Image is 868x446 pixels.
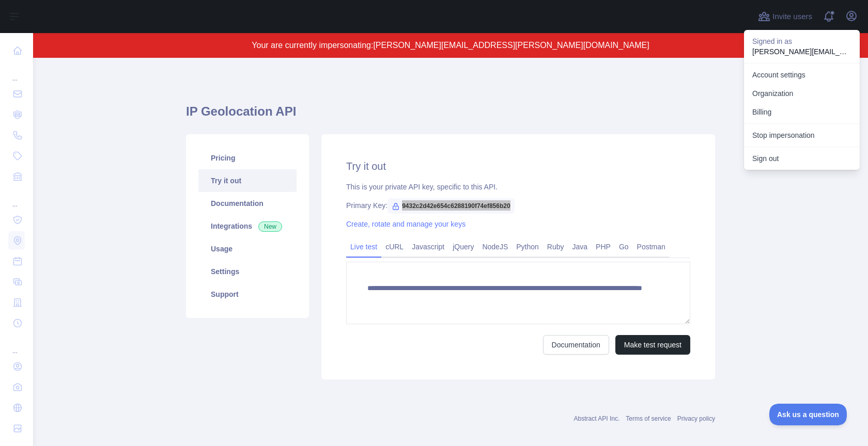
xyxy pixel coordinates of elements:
[373,41,649,50] span: [PERSON_NAME][EMAIL_ADDRESS][PERSON_NAME][DOMAIN_NAME]
[574,415,620,422] a: Abstract API Inc.
[756,8,814,25] button: Invite users
[744,103,860,121] button: Billing
[258,221,282,232] span: New
[744,126,860,145] button: Stop impersonation
[388,198,515,214] span: 9432c2d42e654c6288190f74ef856b20
[543,238,568,255] a: Ruby
[478,238,512,255] a: NodeJS
[186,103,715,128] h1: IP Geolocation API
[677,415,715,422] a: Privacy policy
[198,169,297,192] a: Try it out
[626,415,671,422] a: Terms of service
[8,334,25,355] div: ...
[744,84,860,103] a: Organization
[408,238,448,255] a: Javascript
[448,238,478,255] a: jQuery
[8,188,25,209] div: ...
[568,238,592,255] a: Java
[543,335,609,355] a: Documentation
[744,149,860,168] button: Sign out
[198,147,297,169] a: Pricing
[198,237,297,260] a: Usage
[381,238,408,255] a: cURL
[198,192,297,215] a: Documentation
[8,62,25,83] div: ...
[769,404,847,425] iframe: Toggle Customer Support
[744,66,860,84] a: Account settings
[252,41,373,50] span: Your are currently impersonating:
[512,238,543,255] a: Python
[615,238,633,255] a: Go
[346,182,690,192] div: This is your private API key, specific to this API.
[198,260,297,283] a: Settings
[198,283,297,306] a: Support
[346,200,690,211] div: Primary Key:
[198,215,297,237] a: Integrations New
[752,46,851,57] p: [PERSON_NAME][EMAIL_ADDRESS][PERSON_NAME][DOMAIN_NAME]
[615,335,690,355] button: Make test request
[633,238,670,255] a: Postman
[346,238,381,255] a: Live test
[346,159,690,173] h2: Try it out
[346,220,466,228] a: Create, rotate and manage your keys
[772,11,812,23] span: Invite users
[752,36,851,46] p: Signed in as
[592,238,615,255] a: PHP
